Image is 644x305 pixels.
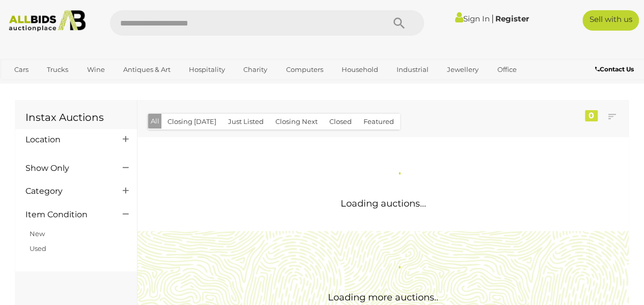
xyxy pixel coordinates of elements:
b: Contact Us [595,65,634,73]
a: Sports [8,78,42,95]
a: Computers [279,61,329,78]
button: Closed [323,114,358,130]
button: Search [373,10,424,36]
a: Hospitality [182,61,232,78]
h4: Location [25,135,107,144]
a: Charity [237,61,274,78]
button: Just Listed [222,114,270,130]
span: Loading more auctions.. [328,292,438,303]
h1: Instax Auctions [25,112,127,123]
h4: Category [25,187,107,196]
a: Sign In [455,14,490,23]
a: [GEOGRAPHIC_DATA] [47,78,132,95]
span: | [491,13,494,24]
a: Register [495,14,529,23]
button: Featured [357,114,400,130]
a: Cars [8,61,35,78]
span: Loading auctions... [341,198,426,209]
a: Sell with us [582,10,639,31]
h4: Item Condition [25,210,107,219]
button: Closing [DATE] [161,114,222,130]
a: Antiques & Art [117,61,177,78]
a: Household [335,61,385,78]
a: Jewellery [440,61,485,78]
a: Trucks [40,61,75,78]
h4: Show Only [25,164,107,173]
div: 0 [585,110,598,121]
button: Closing Next [269,114,324,130]
img: Allbids.com.au [5,10,90,32]
button: All [148,114,162,129]
a: Contact Us [595,64,636,75]
a: Office [490,61,523,78]
a: Wine [80,61,111,78]
a: Used [30,244,46,252]
a: New [30,230,45,238]
a: Industrial [390,61,435,78]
